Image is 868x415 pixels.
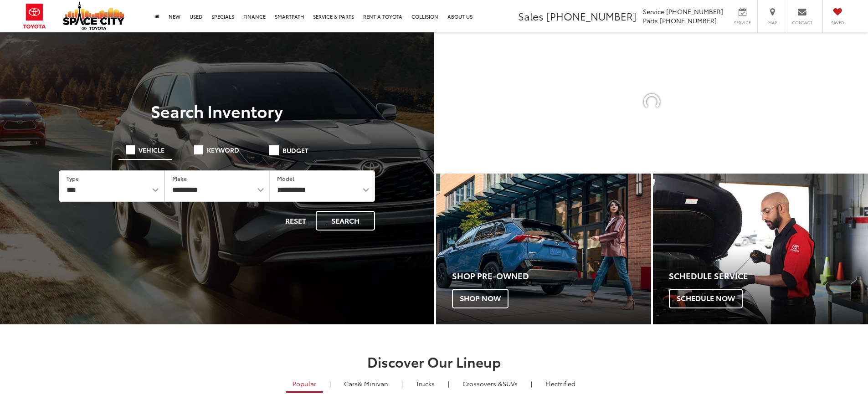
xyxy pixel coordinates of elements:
[277,174,294,182] label: Model
[732,20,753,26] span: Service
[456,376,524,391] a: SUVs
[67,174,79,182] label: Type
[518,9,544,23] span: Sales
[63,2,124,30] img: Space City Toyota
[666,7,723,16] span: [PHONE_NUMBER]
[409,376,442,391] a: Trucks
[653,174,868,324] div: Toyota
[539,376,582,391] a: Electrified
[277,211,314,231] button: Reset
[207,147,239,153] span: Keyword
[113,354,755,369] h2: Discover Our Lineup
[827,20,847,26] span: Saved
[316,211,375,231] button: Search
[546,9,637,23] span: [PHONE_NUMBER]
[452,272,651,281] h4: Shop Pre-Owned
[452,289,508,308] span: Shop Now
[436,174,651,324] div: Toyota
[172,174,187,182] label: Make
[669,289,743,308] span: Schedule Now
[337,376,395,391] a: Cars
[669,272,868,281] h4: Schedule Service
[446,379,452,388] li: |
[399,379,405,388] li: |
[282,147,308,154] span: Budget
[358,379,388,388] span: & Minivan
[643,16,658,25] span: Parts
[653,174,868,324] a: Schedule Service Schedule Now
[139,147,164,153] span: Vehicle
[38,102,396,120] h3: Search Inventory
[792,20,812,26] span: Contact
[643,7,664,16] span: Service
[436,174,651,324] a: Shop Pre-Owned Shop Now
[286,376,323,393] a: Popular
[762,20,782,26] span: Map
[660,16,717,25] span: [PHONE_NUMBER]
[529,379,534,388] li: |
[462,379,503,388] span: Crossovers &
[327,379,333,388] li: |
